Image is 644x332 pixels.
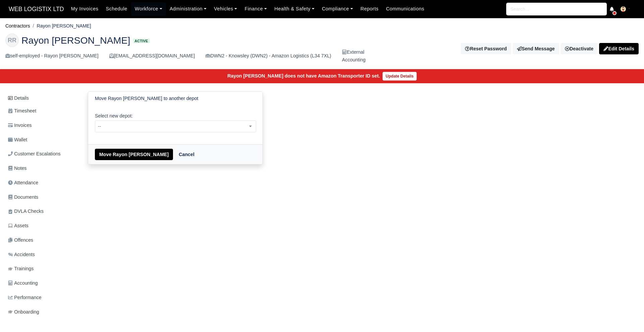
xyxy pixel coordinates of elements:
span: Attendance [8,179,38,187]
label: Select new depot: [95,112,133,120]
div: Rayon Rene Rowe [0,28,644,69]
a: My Invoices [67,2,102,15]
a: Edit Details [599,43,639,54]
span: -- [95,122,256,131]
a: Customer Escalations [5,147,80,160]
div: RR [5,34,19,47]
a: Accidents [5,248,80,261]
a: Send Message [513,43,559,54]
a: Schedule [102,2,131,15]
div: self-employed - Rayon [PERSON_NAME] [5,52,99,60]
span: Invoices [8,122,32,129]
a: Communications [382,2,428,15]
a: Timesheet [5,104,80,117]
a: Compliance [318,2,357,15]
a: Notes [5,162,80,175]
a: Workforce [131,2,166,15]
div: External Accounting [342,48,365,64]
a: Update Details [383,72,416,81]
input: Search... [506,3,607,15]
span: Customer Escalations [8,150,61,158]
span: -- [95,121,256,132]
a: Reports [357,2,382,15]
span: Offences [8,236,33,244]
a: Vehicles [210,2,241,15]
a: Assets [5,219,80,232]
span: Trainings [8,265,34,273]
button: Reset Password [461,43,511,54]
a: Cancel [174,149,199,160]
a: Onboarding [5,305,80,319]
a: Details [5,92,80,104]
a: Health & Safety [271,2,318,15]
a: DVLA Checks [5,205,80,218]
a: Contractors [5,23,30,29]
span: Notes [8,164,26,172]
h6: Move Rayon [PERSON_NAME] to another depot [95,96,198,101]
button: Move Rayon [PERSON_NAME] [95,149,173,160]
span: Timesheet [8,107,36,115]
div: DWN2 - Knowsley (DWN2) - Amazon Logistics (L34 7XL) [206,52,331,60]
span: Accidents [8,251,35,258]
a: Offences [5,234,80,247]
li: Rayon [PERSON_NAME] [30,22,91,30]
a: Administration [166,2,210,15]
a: Deactivate [561,43,598,54]
a: Trainings [5,262,80,275]
a: Finance [241,2,271,15]
a: Documents [5,191,80,204]
span: Assets [8,222,28,230]
a: Accounting [5,277,80,290]
span: Documents [8,193,38,201]
a: Performance [5,291,80,304]
span: DVLA Checks [8,207,44,215]
span: Rayon [PERSON_NAME] [21,36,130,45]
span: Accounting [8,279,38,287]
span: Active [133,39,150,44]
span: WEB LOGISTIX LTD [5,2,67,16]
a: WEB LOGISTIX LTD [5,3,67,16]
a: Wallet [5,133,80,146]
span: Wallet [8,136,27,144]
span: Onboarding [8,308,39,316]
span: Performance [8,294,42,301]
a: Attendance [5,176,80,189]
div: [EMAIL_ADDRESS][DOMAIN_NAME] [109,52,195,60]
a: Invoices [5,119,80,132]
